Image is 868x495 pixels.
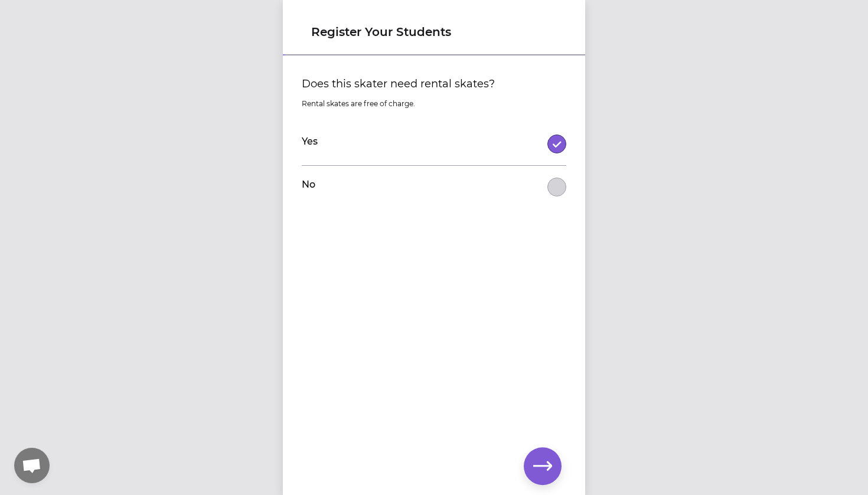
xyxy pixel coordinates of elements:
a: Open chat [14,448,50,483]
p: Rental skates are free of charge. [302,99,566,109]
h1: Register Your Students [311,24,557,40]
label: Yes [302,135,318,149]
label: Does this skater need rental skates? [302,76,566,92]
label: No [302,178,315,192]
